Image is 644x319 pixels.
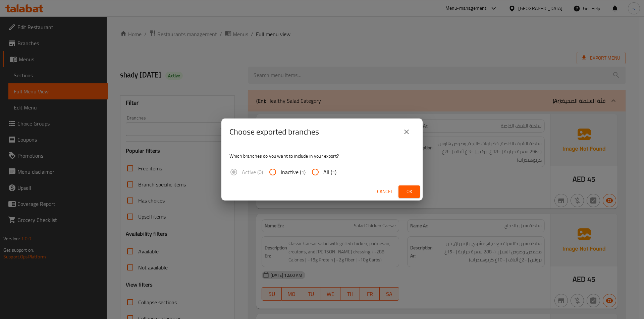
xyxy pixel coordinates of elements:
[229,153,415,159] p: Which branches do you want to include in your export?
[404,187,415,196] span: Ok
[323,168,336,176] span: All (1)
[377,187,393,196] span: Cancel
[398,124,415,140] button: close
[229,127,319,137] h2: Choose exported branches
[242,168,263,176] span: Active (0)
[374,185,396,198] button: Cancel
[398,185,420,198] button: Ok
[281,168,306,176] span: Inactive (1)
